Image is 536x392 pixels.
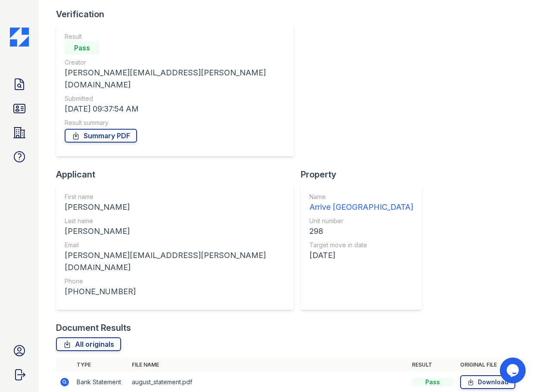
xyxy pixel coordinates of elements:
div: Arrive [GEOGRAPHIC_DATA] [309,201,413,213]
th: Original file [457,358,519,372]
div: [PHONE_NUMBER] [65,286,285,298]
div: Creator [65,58,285,67]
iframe: chat widget [500,358,527,383]
div: 298 [309,225,413,237]
div: Submitted [65,94,285,103]
a: Name Arrive [GEOGRAPHIC_DATA] [309,193,413,213]
a: Summary PDF [65,129,137,143]
a: Download [460,375,515,389]
div: Pass [412,378,453,386]
div: Verification [56,8,301,20]
div: [PERSON_NAME][EMAIL_ADDRESS][PERSON_NAME][DOMAIN_NAME] [65,67,285,91]
div: Last name [65,217,285,225]
div: Result summary [65,118,285,127]
th: File name [128,358,408,372]
div: [PERSON_NAME] [65,201,285,213]
div: Applicant [56,168,301,180]
a: All originals [56,337,121,351]
div: [PERSON_NAME][EMAIL_ADDRESS][PERSON_NAME][DOMAIN_NAME] [65,249,285,274]
th: Type [73,358,128,372]
div: Phone [65,277,285,286]
div: First name [65,193,285,201]
div: Email [65,241,285,249]
div: Result [65,32,285,41]
div: [PERSON_NAME] [65,225,285,237]
div: Target move in date [309,241,413,249]
div: Document Results [56,322,131,334]
th: Result [408,358,457,372]
div: [DATE] 09:37:54 AM [65,103,285,115]
div: Unit number [309,217,413,225]
div: [DATE] [309,249,413,261]
div: Property [301,168,429,180]
div: Name [309,193,413,201]
img: CE_Icon_Blue-c292c112584629df590d857e76928e9f676e5b41ef8f769ba2f05ee15b207248.png [10,28,29,47]
div: Pass [65,41,99,55]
